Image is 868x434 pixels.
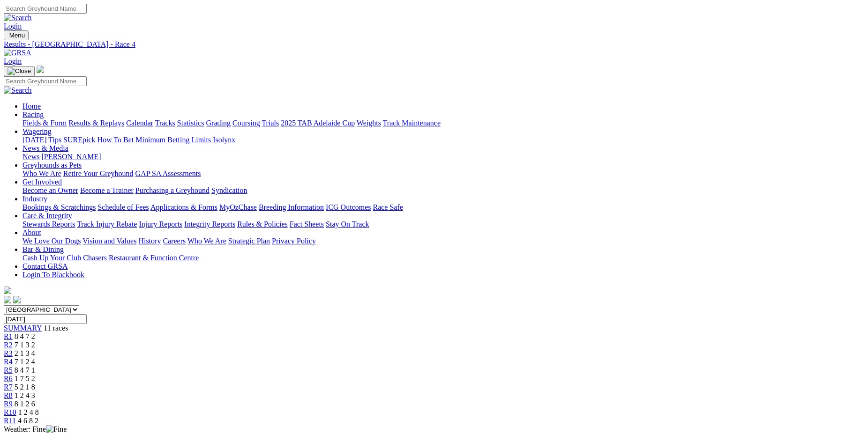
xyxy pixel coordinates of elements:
[68,119,124,127] a: Results & Replays
[4,425,67,433] span: Weather: Fine
[4,332,13,340] span: R1
[82,237,136,245] a: Vision and Values
[22,203,864,212] div: Industry
[22,153,39,161] a: News
[22,102,41,110] a: Home
[326,203,371,211] a: ICG Outcomes
[22,220,75,228] a: Stewards Reports
[22,254,81,262] a: Cash Up Your Club
[357,119,381,127] a: Weights
[126,119,153,127] a: Calendar
[4,341,13,349] span: R2
[22,237,864,245] div: About
[163,237,186,245] a: Careers
[41,153,101,161] a: [PERSON_NAME]
[97,136,134,144] a: How To Bet
[155,119,175,127] a: Tracks
[18,408,39,416] span: 1 2 4 8
[22,220,864,228] div: Care & Integrity
[15,349,35,357] span: 2 1 3 4
[135,136,211,144] a: Minimum Betting Limits
[4,86,32,95] img: Search
[9,32,25,39] span: Menu
[4,40,864,49] a: Results - [GEOGRAPHIC_DATA] - Race 4
[211,186,247,194] a: Syndication
[4,324,42,332] a: SUMMARY
[4,383,13,391] span: R7
[4,366,13,374] a: R5
[63,136,95,144] a: SUREpick
[15,400,35,408] span: 8 1 2 6
[22,178,62,186] a: Get Involved
[97,203,149,211] a: Schedule of Fees
[22,186,864,195] div: Get Involved
[4,30,29,40] button: Toggle navigation
[22,144,68,152] a: News & Media
[22,169,61,177] a: Who We Are
[262,119,279,127] a: Trials
[46,425,67,434] img: Fine
[4,358,13,366] span: R4
[4,314,87,324] input: Select date
[22,119,67,127] a: Fields & Form
[373,203,403,211] a: Race Safe
[4,349,13,357] span: R3
[383,119,441,127] a: Track Maintenance
[22,228,41,236] a: About
[37,66,44,73] img: logo-grsa-white.png
[259,203,324,211] a: Breeding Information
[83,254,199,262] a: Chasers Restaurant & Function Centre
[4,417,16,425] a: R11
[22,110,44,118] a: Racing
[135,186,210,194] a: Purchasing a Greyhound
[4,4,87,14] input: Search
[22,136,864,144] div: Wagering
[4,400,13,408] a: R9
[4,22,22,30] a: Login
[290,220,324,228] a: Fact Sheets
[187,237,226,245] a: Who We Are
[4,375,13,383] a: R6
[281,119,355,127] a: 2025 TAB Adelaide Cup
[22,161,82,169] a: Greyhounds as Pets
[4,287,11,294] img: logo-grsa-white.png
[15,332,35,340] span: 8 4 7 2
[15,383,35,391] span: 5 2 1 8
[15,391,35,399] span: 1 2 4 3
[22,203,96,211] a: Bookings & Scratchings
[44,324,68,332] span: 11 races
[63,169,134,177] a: Retire Your Greyhound
[22,119,864,127] div: Racing
[15,366,35,374] span: 8 4 7 1
[272,237,316,245] a: Privacy Policy
[22,186,78,194] a: Become an Owner
[22,271,84,279] a: Login To Blackbook
[22,153,864,161] div: News & Media
[150,203,217,211] a: Applications & Forms
[15,341,35,349] span: 7 1 3 2
[138,237,161,245] a: History
[139,220,182,228] a: Injury Reports
[213,136,235,144] a: Isolynx
[22,237,81,245] a: We Love Our Dogs
[18,417,38,425] span: 4 6 8 2
[22,127,52,135] a: Wagering
[15,358,35,366] span: 7 1 2 4
[22,245,64,253] a: Bar & Dining
[13,296,21,303] img: twitter.svg
[219,203,257,211] a: MyOzChase
[22,212,72,220] a: Care & Integrity
[177,119,204,127] a: Statistics
[228,237,270,245] a: Strategic Plan
[22,254,864,262] div: Bar & Dining
[4,408,16,416] a: R10
[4,66,35,76] button: Toggle navigation
[4,391,13,399] a: R8
[4,14,32,22] img: Search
